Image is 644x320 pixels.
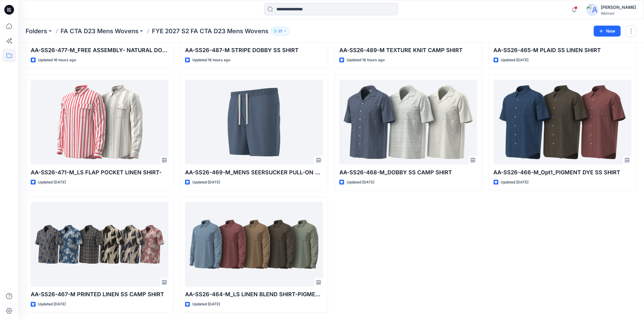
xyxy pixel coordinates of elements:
[38,301,66,308] p: Updated [DATE]
[185,80,323,165] a: AA-SS26-469-M_MENS SEERSUCKER PULL-ON SHORT
[31,80,169,165] a: AA-SS26-471-M_LS FLAP POCKET LINEN SHIRT-
[31,202,169,287] a: AA-SS26-467-M PRINTED LINEN SS CAMP SHIRT
[501,179,529,186] p: Updated [DATE]
[185,46,323,55] p: AA-SS26-487-M STRIPE DOBBY SS SHIRT
[494,168,632,177] p: AA-SS26-466-M_Opt1_PIGMENT DYE SS SHIRT
[594,26,621,37] button: New
[278,28,282,34] p: 21
[26,27,47,35] a: Folders
[339,46,477,55] p: AA-SS26-489-M TEXTURE KNIT CAMP SHIRT
[192,57,230,63] p: Updated 16 hours ago
[501,57,529,63] p: Updated [DATE]
[586,4,599,16] img: avatar
[494,80,632,165] a: AA-SS26-466-M_Opt1_PIGMENT DYE SS SHIRT
[339,168,477,177] p: AA-SS26-468-M_DOBBY SS CAMP SHIRT
[601,11,636,16] div: Walmart
[61,27,138,35] a: FA CTA D23 Mens Wovens
[347,179,374,186] p: Updated [DATE]
[185,290,323,299] p: AA-SS26-464-M_LS LINEN BLEND SHIRT-PIGMENT DYE-
[31,168,169,177] p: AA-SS26-471-M_LS FLAP POCKET LINEN SHIRT-
[38,179,66,186] p: Updated [DATE]
[494,46,632,55] p: AA-SS26-465-M PLAID SS LINEN SHIRT
[339,80,477,165] a: AA-SS26-468-M_DOBBY SS CAMP SHIRT
[38,57,76,63] p: Updated 16 hours ago
[601,4,636,11] div: [PERSON_NAME]
[152,27,268,35] p: FYE 2027 S2 FA CTA D23 Mens Wovens
[185,202,323,287] a: AA-SS26-464-M_LS LINEN BLEND SHIRT-PIGMENT DYE-
[192,179,220,186] p: Updated [DATE]
[31,46,169,55] p: AA-SS26-477-M_FREE ASSEMBLY- NATURAL DOBBY SS SHIRT
[347,57,385,63] p: Updated 16 hours ago
[185,168,323,177] p: AA-SS26-469-M_MENS SEERSUCKER PULL-ON SHORT
[192,301,220,308] p: Updated [DATE]
[271,27,290,35] button: 21
[31,290,169,299] p: AA-SS26-467-M PRINTED LINEN SS CAMP SHIRT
